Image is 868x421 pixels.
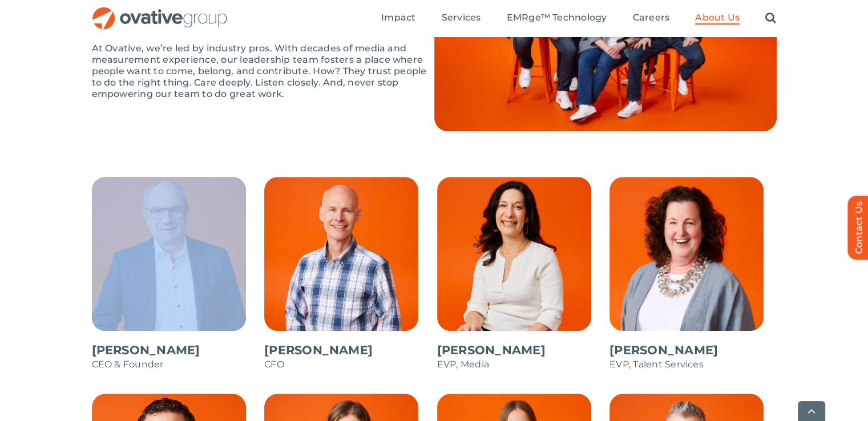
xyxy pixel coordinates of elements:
a: Services [442,12,481,25]
a: Careers [633,12,670,25]
span: Impact [381,12,415,23]
span: Careers [633,12,670,23]
a: Search [765,12,776,25]
p: At Ovative, we’re led by industry pros. With decades of media and measurement experience, our lea... [92,43,434,100]
span: About Us [695,12,740,23]
a: About Us [695,12,740,25]
span: EMRge™ Technology [506,12,607,23]
span: Services [442,12,481,23]
a: OG_Full_horizontal_RGB [91,6,228,17]
a: Impact [381,12,415,25]
a: EMRge™ Technology [506,12,607,25]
